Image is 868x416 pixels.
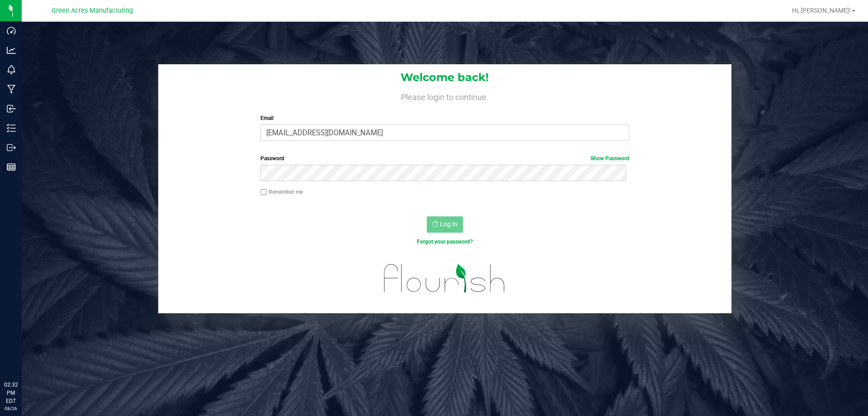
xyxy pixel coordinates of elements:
[373,255,516,301] img: flourish_logo.svg
[52,7,133,14] span: Green Acres Manufacturing
[260,189,267,196] input: Remember me
[440,220,458,228] span: Log In
[260,155,284,162] span: Password
[7,124,16,133] inline-svg: Inventory
[260,188,303,196] label: Remember me
[7,26,16,35] inline-svg: Dashboard
[427,216,463,233] button: Log In
[158,72,731,83] h1: Welcome back!
[158,91,731,101] h4: Please login to continue.
[260,114,629,122] label: Email
[7,85,16,94] inline-svg: Manufacturing
[4,405,18,412] p: 08/26
[7,65,16,74] inline-svg: Monitoring
[792,7,851,14] span: Hi, [PERSON_NAME]!
[7,163,16,172] inline-svg: Reports
[7,143,16,152] inline-svg: Outbound
[4,381,18,405] p: 02:32 PM EDT
[417,239,473,245] a: Forgot your password?
[590,155,629,162] a: Show Password
[7,104,16,113] inline-svg: Inbound
[7,46,16,55] inline-svg: Analytics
